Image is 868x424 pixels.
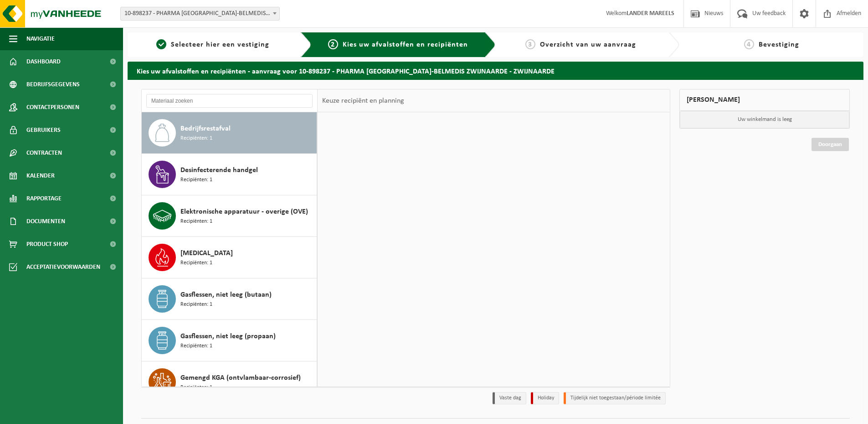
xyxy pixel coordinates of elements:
[146,94,313,108] input: Materiaal zoeken
[180,165,258,176] span: Desinfecterende handgel
[180,383,212,392] span: Recipiënten: 1
[180,206,308,217] span: Elektronische apparatuur - overige (OVE)
[142,237,317,278] button: [MEDICAL_DATA] Recipiënten: 1
[180,217,212,226] span: Recipiënten: 1
[328,39,338,49] span: 2
[156,39,166,49] span: 1
[180,300,212,309] span: Recipiënten: 1
[540,41,636,48] span: Overzicht van uw aanvraag
[171,41,269,48] span: Selecteer hier een vestiging
[679,89,850,111] div: [PERSON_NAME]
[26,164,55,187] span: Kalender
[180,259,212,267] span: Recipiënten: 1
[318,89,409,112] div: Keuze recipiënt en planning
[120,7,280,21] span: 10-898237 - PHARMA BELGIUM-BELMEDIS ZWIJNAARDE - ZWIJNAARDE
[180,289,272,300] span: Gasflessen, niet leeg (butaan)
[26,96,79,119] span: Contactpersonen
[680,111,849,128] p: Uw winkelmand is leeg
[180,176,212,184] span: Recipiënten: 1
[26,233,68,256] span: Product Shop
[142,112,317,154] button: Bedrijfsrestafval Recipiënten: 1
[26,119,61,141] span: Gebruikers
[759,41,799,48] span: Bevestiging
[142,320,317,361] button: Gasflessen, niet leeg (propaan) Recipiënten: 1
[142,154,317,195] button: Desinfecterende handgel Recipiënten: 1
[128,62,863,79] h2: Kies uw afvalstoffen en recipiënten - aanvraag voor 10-898237 - PHARMA [GEOGRAPHIC_DATA]-BELMEDIS...
[26,141,62,164] span: Contracten
[132,39,293,50] a: 1Selecteer hier een vestiging
[26,27,55,50] span: Navigatie
[26,50,61,73] span: Dashboard
[531,392,559,404] li: Holiday
[121,7,279,20] span: 10-898237 - PHARMA BELGIUM-BELMEDIS ZWIJNAARDE - ZWIJNAARDE
[180,331,276,342] span: Gasflessen, niet leeg (propaan)
[180,342,212,351] span: Recipiënten: 1
[142,361,317,403] button: Gemengd KGA (ontvlambaar-corrosief) Recipiënten: 1
[744,39,754,49] span: 4
[180,248,233,259] span: [MEDICAL_DATA]
[26,256,100,278] span: Acceptatievoorwaarden
[493,392,526,404] li: Vaste dag
[142,195,317,237] button: Elektronische apparatuur - overige (OVE) Recipiënten: 1
[26,187,62,210] span: Rapportage
[180,123,231,134] span: Bedrijfsrestafval
[26,73,80,96] span: Bedrijfsgegevens
[812,138,849,151] a: Doorgaan
[180,134,212,143] span: Recipiënten: 1
[26,210,65,233] span: Documenten
[180,372,301,383] span: Gemengd KGA (ontvlambaar-corrosief)
[627,10,674,17] strong: LANDER MAREELS
[525,39,535,49] span: 3
[343,41,468,48] span: Kies uw afvalstoffen en recipiënten
[142,278,317,320] button: Gasflessen, niet leeg (butaan) Recipiënten: 1
[564,392,666,404] li: Tijdelijk niet toegestaan/période limitée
